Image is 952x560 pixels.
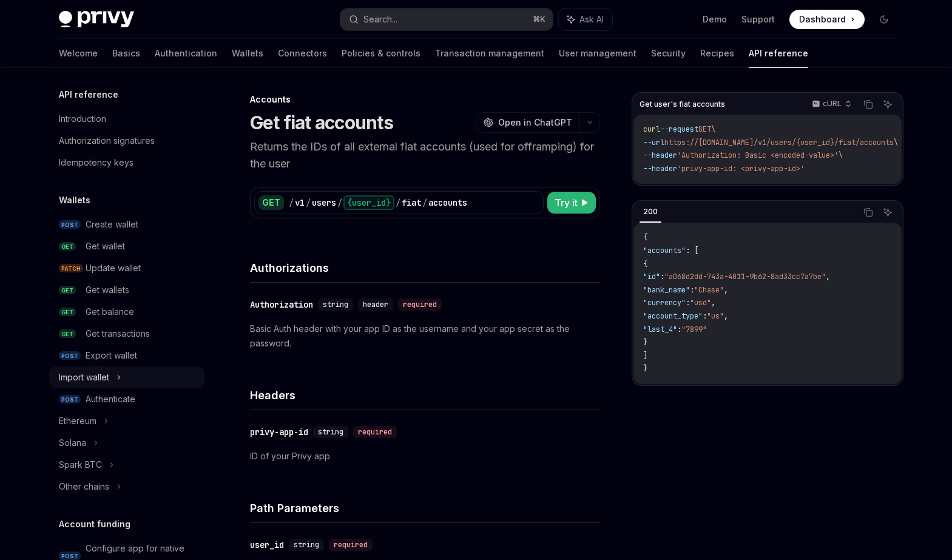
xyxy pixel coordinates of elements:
div: Authorization signatures [59,133,155,148]
div: Authorization [250,299,313,311]
div: GET [258,195,284,210]
span: Dashboard [799,13,846,25]
a: Authentication [155,39,217,68]
a: Idempotency keys [49,152,204,174]
span: ⌘ K [533,15,545,24]
span: "bank_name" [643,285,690,295]
span: { [643,259,647,269]
span: PATCH [59,264,83,273]
a: POSTExport wallet [49,345,204,366]
a: Authorization signatures [49,130,204,152]
a: Policies & controls [342,39,420,68]
span: , [724,285,728,295]
p: ID of your Privy app. [250,449,600,464]
span: curl [643,124,660,134]
a: User management [559,39,636,68]
span: \ [839,150,843,160]
span: ] [643,351,647,360]
span: "Chase" [694,285,724,295]
a: Basics [112,39,140,68]
div: / [422,197,427,209]
h4: Headers [250,387,600,403]
button: Search...⌘K [340,8,553,30]
a: Recipes [700,39,734,68]
span: Ask AI [579,13,604,25]
a: POSTCreate wallet [49,214,204,235]
span: https://[DOMAIN_NAME]/v1/users/{user_id}/fiat/accounts [664,138,894,147]
a: Connectors [278,39,327,68]
span: : [677,325,681,334]
span: POST [59,395,81,404]
span: --url [643,138,664,147]
div: Get balance [86,305,134,319]
div: required [353,426,397,438]
p: Basic Auth header with your app ID as the username and your app secret as the password. [250,322,600,351]
div: Idempotency keys [59,155,133,170]
a: Support [741,13,775,25]
a: Dashboard [789,10,865,29]
h4: Authorizations [250,260,600,276]
div: Export wallet [86,348,137,363]
a: Transaction management [435,39,544,68]
div: Get wallets [86,283,129,297]
a: GETGet wallets [49,279,204,301]
span: "accounts" [643,246,686,255]
div: Introduction [59,112,106,126]
div: Accounts [250,93,600,106]
button: cURL [805,94,857,115]
span: "usd" [690,298,711,308]
p: Returns the IDs of all external fiat accounts (used for offramping) for the user [250,138,600,172]
span: "last_4" [643,325,677,334]
span: Get user's fiat accounts [640,100,725,109]
span: GET [59,329,76,339]
a: API reference [749,39,808,68]
div: / [396,197,400,209]
a: Security [651,39,686,68]
a: GETGet transactions [49,323,204,345]
a: Welcome [59,39,98,68]
span: "7899" [681,325,707,334]
span: GET [59,286,76,295]
span: --header [643,150,677,160]
div: accounts [428,197,467,209]
button: Toggle dark mode [874,10,894,29]
span: --header [643,164,677,174]
div: Authenticate [86,392,135,407]
span: : [703,311,707,321]
div: users [312,197,336,209]
span: header [363,300,388,309]
a: Introduction [49,108,204,130]
span: : [690,285,694,295]
span: string [323,300,348,309]
div: / [337,197,342,209]
button: Ask AI [880,204,896,220]
h1: Get fiat accounts [250,112,393,133]
div: Get transactions [86,326,150,341]
a: PATCHUpdate wallet [49,257,204,279]
a: Demo [703,13,727,25]
span: , [711,298,715,308]
span: \ [711,124,715,134]
button: Copy the contents from the code block [860,96,876,112]
a: Wallets [232,39,263,68]
div: Other chains [59,479,109,494]
span: "id" [643,272,660,282]
div: Search... [363,12,397,27]
span: : [660,272,664,282]
p: cURL [823,99,842,109]
div: Spark BTC [59,457,102,472]
div: / [306,197,311,209]
span: : [686,298,690,308]
div: fiat [402,197,421,209]
button: Try it [547,192,596,214]
h4: Path Parameters [250,500,600,516]
span: "currency" [643,298,686,308]
span: 'privy-app-id: <privy-app-id>' [677,164,805,174]
div: required [398,299,442,311]
span: GET [698,124,711,134]
span: string [294,540,319,550]
span: { [643,232,647,242]
div: Update wallet [86,261,141,275]
div: / [289,197,294,209]
span: string [318,427,343,437]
